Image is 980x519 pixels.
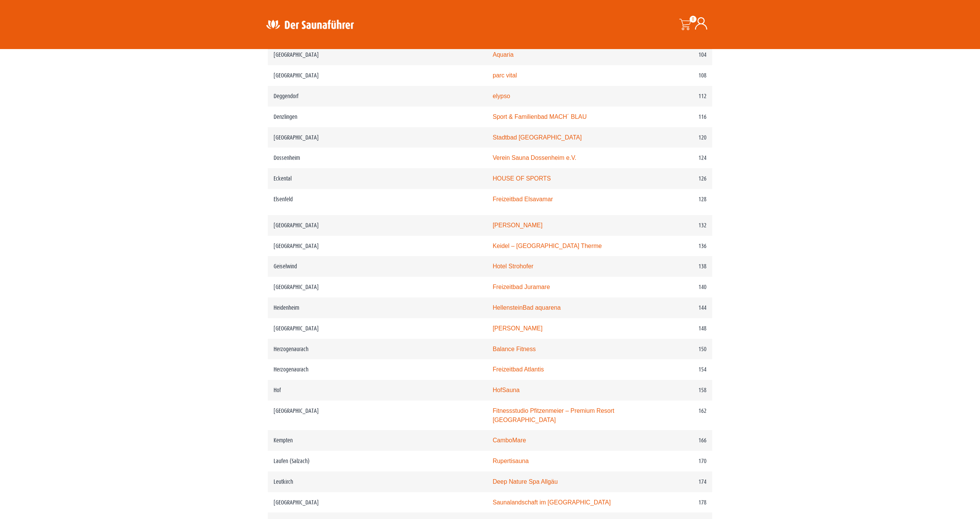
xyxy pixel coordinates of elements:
[268,168,487,189] td: Eckental
[642,297,712,318] td: 144
[268,339,487,360] td: Herzogenaurach
[493,478,558,485] a: Deep Nature Spa Allgäu
[493,134,582,141] a: Stadtbad [GEOGRAPHIC_DATA]
[493,263,533,269] a: Hotel Strohofer
[268,492,487,513] td: [GEOGRAPHIC_DATA]
[493,113,587,120] a: Sport & Familienbad MACH´ BLAU
[268,127,487,148] td: [GEOGRAPHIC_DATA]
[268,44,487,65] td: [GEOGRAPHIC_DATA]
[268,236,487,256] td: [GEOGRAPHIC_DATA]
[642,189,712,215] td: 128
[493,387,519,393] a: HofSauna
[268,359,487,380] td: Herzogenaurach
[642,256,712,277] td: 138
[642,430,712,451] td: 166
[268,215,487,236] td: [GEOGRAPHIC_DATA]
[493,196,553,202] a: Freizeitbad Elsavamar
[642,492,712,513] td: 178
[493,243,602,249] a: Keidel – [GEOGRAPHIC_DATA] Therme
[493,222,542,228] a: [PERSON_NAME]
[493,304,561,311] a: HellensteinBad aquarena
[268,471,487,492] td: Leutkirch
[493,499,611,506] a: Saunalandschaft im [GEOGRAPHIC_DATA]
[642,65,712,86] td: 108
[642,359,712,380] td: 154
[642,380,712,401] td: 158
[642,44,712,65] td: 104
[642,168,712,189] td: 126
[268,65,487,86] td: [GEOGRAPHIC_DATA]
[642,471,712,492] td: 174
[493,284,550,290] a: Freizeitbad Juramare
[268,107,487,127] td: Denzlingen
[493,366,544,373] a: Freizeitbad Atlantis
[268,380,487,401] td: Hof
[642,277,712,297] td: 140
[268,430,487,451] td: Kempten
[493,458,529,464] a: Rupertisauna
[268,401,487,430] td: [GEOGRAPHIC_DATA]
[642,401,712,430] td: 162
[642,236,712,256] td: 136
[493,175,551,182] a: HOUSE OF SPORTS
[493,325,542,332] a: [PERSON_NAME]
[493,154,577,161] a: Verein Sauna Dossenheim e.V.
[642,86,712,107] td: 112
[268,189,487,215] td: Elsenfeld
[268,148,487,168] td: Dossenheim
[493,437,526,443] a: CamboMare
[493,72,517,79] a: parc vital
[642,148,712,168] td: 124
[268,451,487,471] td: Laufen (Salzach)
[642,127,712,148] td: 120
[493,51,514,58] a: Aquaria
[268,86,487,107] td: Deggendorf
[642,339,712,360] td: 150
[493,93,510,99] a: elypso
[493,346,536,352] a: Balance Fitness
[642,107,712,127] td: 116
[268,256,487,277] td: Geiselwind
[642,318,712,339] td: 148
[268,318,487,339] td: [GEOGRAPHIC_DATA]
[690,16,696,23] span: 0
[268,277,487,297] td: [GEOGRAPHIC_DATA]
[642,451,712,471] td: 170
[268,297,487,318] td: Heidenheim
[642,215,712,236] td: 132
[493,407,615,423] a: Fitnessstudio Pfitzenmeier – Premium Resort [GEOGRAPHIC_DATA]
